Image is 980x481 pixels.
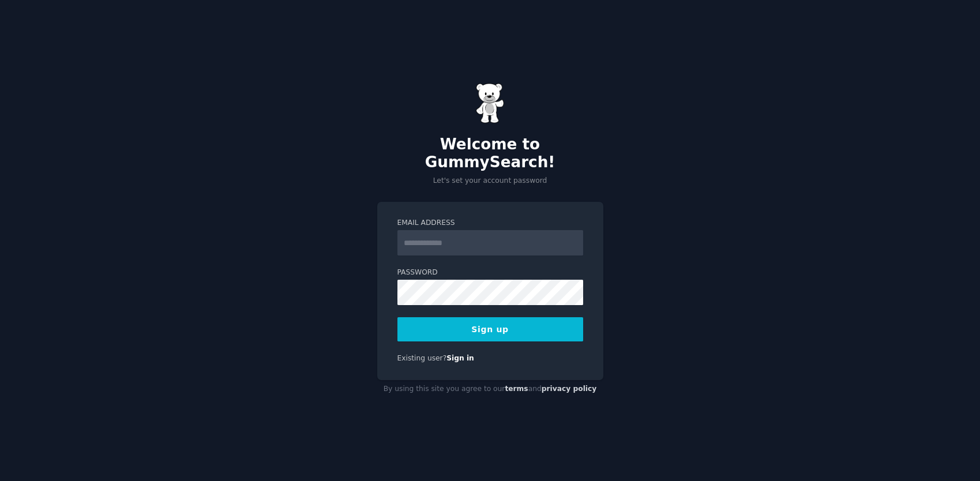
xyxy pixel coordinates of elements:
[542,385,597,393] a: privacy policy
[397,218,583,228] label: Email Address
[397,317,583,341] button: Sign up
[397,268,583,278] label: Password
[446,354,474,362] a: Sign in
[377,136,603,172] h2: Welcome to GummySearch!
[377,380,603,399] div: By using this site you agree to our and
[377,176,603,186] p: Let's set your account password
[505,385,528,393] a: terms
[476,83,505,123] img: Gummy Bear
[397,354,447,362] span: Existing user?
